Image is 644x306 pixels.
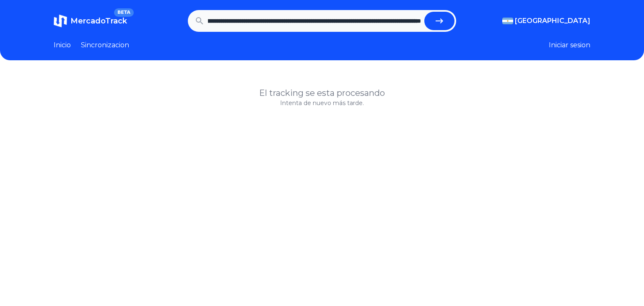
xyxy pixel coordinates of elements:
span: MercadoTrack [70,16,127,26]
img: MercadoTrack [54,14,67,28]
button: Iniciar sesion [549,40,590,50]
img: Argentina [502,18,513,24]
a: MercadoTrackBETA [54,14,127,28]
span: [GEOGRAPHIC_DATA] [515,16,590,26]
p: Intenta de nuevo más tarde. [54,99,590,107]
button: [GEOGRAPHIC_DATA] [502,16,590,26]
span: BETA [114,8,134,17]
h1: El tracking se esta procesando [54,87,590,99]
a: Inicio [54,40,71,50]
a: Sincronizacion [81,40,129,50]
